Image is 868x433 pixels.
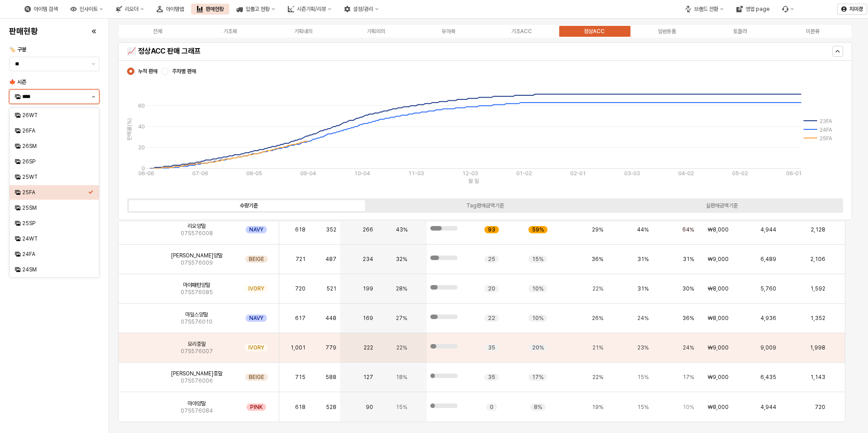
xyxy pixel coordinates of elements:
[326,285,336,292] span: 521
[810,344,825,351] span: 1,998
[745,6,769,12] div: 영업 page
[442,28,455,34] div: 유아복
[592,374,603,381] span: 22%
[151,4,189,15] div: 아이템맵
[683,256,694,263] span: 31%
[592,315,603,322] span: 26%
[708,226,729,233] span: ₩8,000
[9,27,38,36] h4: 판매현황
[22,143,88,150] div: 26SM
[708,285,729,292] span: ₩8,000
[810,315,825,322] span: 1,352
[396,374,407,381] span: 18%
[22,251,88,258] div: 24FA
[532,374,543,381] span: 17%
[181,259,213,266] span: 07S576009
[558,27,631,35] label: 정상ACC
[532,256,543,263] span: 15%
[396,285,407,292] span: 28%
[22,266,88,273] div: 24SM
[22,220,88,227] div: 25SP
[22,127,88,134] div: 26FA
[810,256,825,263] span: 2,106
[291,344,306,351] span: 1,001
[166,6,184,12] div: 아이템맵
[637,374,649,381] span: 15%
[532,315,543,322] span: 10%
[171,252,222,259] span: [PERSON_NAME]양말
[249,226,263,233] span: NAVY
[363,285,373,292] span: 199
[130,202,367,210] label: 수량기준
[367,28,385,34] div: 기획외의
[325,315,336,322] span: 448
[806,28,819,34] div: 미분류
[777,4,799,15] div: Menu item 6
[488,226,495,233] span: 93
[815,403,825,411] span: 720
[532,226,544,233] span: 59%
[295,315,306,322] span: 617
[34,6,58,12] div: 아이템 검색
[810,374,825,381] span: 1,143
[592,256,603,263] span: 36%
[172,68,196,75] span: 주차별 판매
[206,6,224,12] div: 판매현황
[637,285,649,292] span: 31%
[121,27,194,35] label: 전체
[223,28,237,34] div: 기초복
[849,5,863,13] p: 지미경
[532,344,544,351] span: 20%
[65,4,108,15] div: 인사이트
[631,27,703,35] label: 일반용품
[592,403,603,411] span: 19%
[396,344,407,351] span: 22%
[466,202,504,209] div: Tag판매금액기준
[295,403,306,411] span: 618
[412,27,485,35] label: 유아복
[760,315,776,322] span: 4,936
[325,256,336,263] span: 487
[683,403,694,411] span: 10%
[171,370,222,377] span: [PERSON_NAME]중말
[811,226,825,233] span: 2,128
[708,315,729,322] span: ₩8,000
[488,374,495,381] span: 35
[396,315,407,322] span: 27%
[88,90,99,103] button: 제안 사항 표시
[22,235,88,242] div: 24WT
[682,285,694,292] span: 30%
[339,4,384,15] div: 설정/관리
[637,256,649,263] span: 31%
[249,256,264,263] span: BEIGE
[532,285,543,292] span: 10%
[694,6,718,12] div: 브랜드 전환
[592,344,603,351] span: 21%
[340,27,412,35] label: 기획외의
[584,28,605,34] div: 정상ACC
[363,374,373,381] span: 127
[353,6,373,12] div: 설정/관리
[249,374,264,381] span: BEIGE
[637,315,649,322] span: 24%
[592,285,603,292] span: 22%
[363,256,373,263] span: 234
[267,27,340,35] label: 기획내의
[88,57,99,71] button: 제안 사항 표시
[682,226,694,233] span: 64%
[282,4,337,15] div: 시즌기획/리뷰
[708,344,729,351] span: ₩9,000
[760,344,776,351] span: 9,009
[366,403,373,411] span: 90
[708,403,729,411] span: ₩8,000
[776,27,849,35] label: 미분류
[138,68,158,75] span: 누적 판매
[760,285,776,292] span: 5,760
[534,403,542,411] span: 8%
[760,403,776,411] span: 4,944
[294,28,312,34] div: 기획내의
[9,46,26,53] span: 🏷️ 구분
[250,403,262,411] span: PINK
[248,285,264,292] span: IVORY
[191,4,229,15] div: 판매현황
